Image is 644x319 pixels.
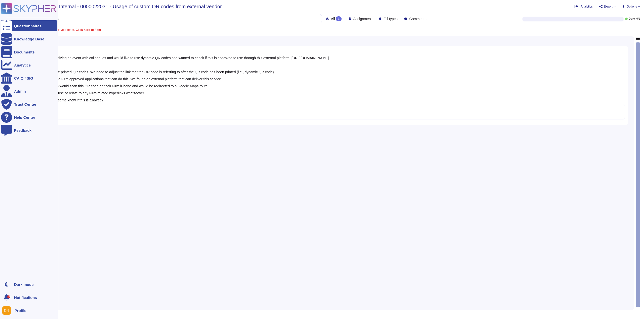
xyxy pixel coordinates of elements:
a: CAIQ / SIG [1,73,57,84]
span: Done: [629,18,635,20]
span: Comments [409,17,426,21]
span: All [331,17,335,21]
div: 1 [336,16,342,21]
div: CAIQ / SIG [14,76,33,80]
a: Feedback [1,125,57,136]
div: Feedback [14,129,31,132]
span: Internal - 0000022031 - Usage of custom QR codes from external vendor [59,4,222,9]
span: Analytics [581,5,593,8]
div: Analytics [14,63,31,67]
a: Admin [1,86,57,97]
div: Trust Center [14,102,36,106]
a: Knowledge Base [1,33,57,44]
button: Analytics [575,5,593,9]
a: Analytics [1,59,57,71]
div: Dark mode [14,283,34,286]
a: Trust Center [1,99,57,110]
b: Click here to filter [75,28,101,32]
span: Options [627,5,637,8]
img: user [2,306,11,315]
a: Questionnaires [1,20,57,31]
a: Help Center [1,112,57,123]
span: A question is assigned to you or your team. [17,28,101,31]
span: Fill types [384,17,397,21]
div: Documents [14,50,35,54]
span: Profile [15,309,26,312]
div: Admin [14,89,26,93]
span: 0 / 1 [636,18,640,20]
button: user [1,305,15,316]
a: Documents [1,46,57,57]
span: Export [604,5,613,8]
div: Questionnaires [14,24,42,28]
div: 9+ [7,295,10,298]
span: Notifications [14,296,37,299]
div: Knowledge Base [14,37,44,41]
span: Assignment [353,17,372,21]
div: Help Center [14,115,35,119]
input: Search by keywords [20,14,322,23]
